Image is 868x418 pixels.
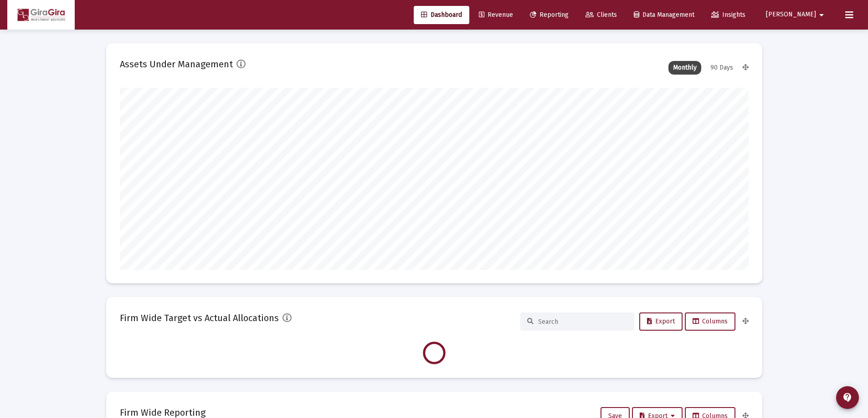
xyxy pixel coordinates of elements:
[120,57,233,71] h2: Assets Under Management
[627,6,702,24] a: Data Management
[530,11,569,19] span: Reporting
[538,318,627,326] input: Search
[842,392,853,403] mat-icon: contact_support
[766,11,816,19] span: [PERSON_NAME]
[120,311,279,325] h2: Firm Wide Target vs Actual Allocations
[14,6,68,24] img: Dashboard
[586,11,617,19] span: Clients
[414,6,469,24] a: Dashboard
[634,11,694,19] span: Data Management
[755,5,838,24] button: [PERSON_NAME]
[693,317,728,325] span: Columns
[578,6,624,24] a: Clients
[479,11,513,19] span: Revenue
[472,6,520,24] a: Revenue
[816,6,827,24] mat-icon: arrow_drop_down
[685,312,735,331] button: Columns
[706,61,738,75] div: 90 Days
[704,6,753,24] a: Insights
[711,11,745,19] span: Insights
[421,11,462,19] span: Dashboard
[523,6,576,24] a: Reporting
[647,317,675,325] span: Export
[639,312,683,331] button: Export
[668,61,701,75] div: Monthly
